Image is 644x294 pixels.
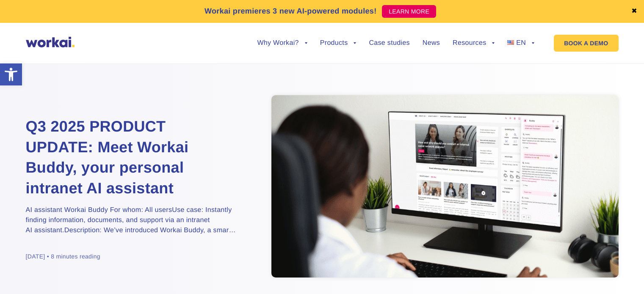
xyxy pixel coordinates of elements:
[453,40,495,47] a: Resources
[516,39,526,47] span: EN
[320,40,357,47] a: Products
[271,95,619,278] img: intranet AI assistant
[257,40,307,47] a: Why Workai?
[205,5,377,17] p: Workai premieres 3 new AI-powered modules!
[382,5,436,18] a: LEARN MORE
[26,205,238,236] p: AI assistant Workai Buddy For whom: All usersUse case: Instantly finding information, documents, ...
[26,116,238,198] a: Q3 2025 PRODUCT UPDATE: Meet Workai Buddy, your personal intranet AI assistant
[631,8,637,15] a: ✖
[554,35,618,52] a: BOOK A DEMO
[423,40,440,47] a: News
[26,253,100,261] div: [DATE] • 8 minutes reading
[369,40,409,47] a: Case studies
